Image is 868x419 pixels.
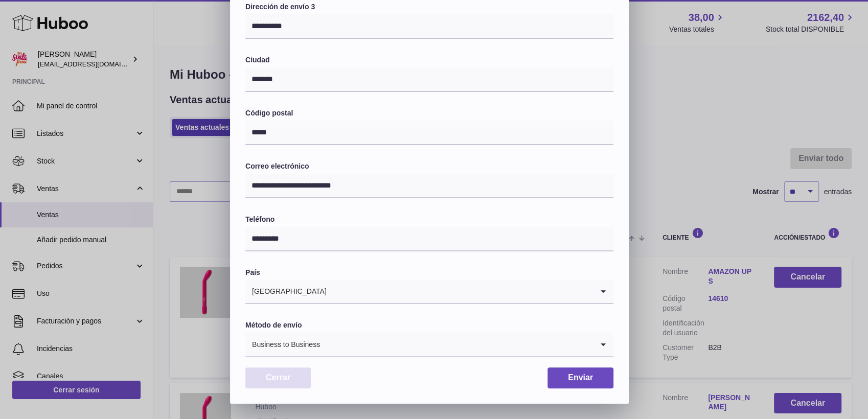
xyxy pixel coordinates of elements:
label: Dirección de envío 3 [245,2,613,12]
label: Ciudad [245,55,613,65]
span: [GEOGRAPHIC_DATA] [245,280,327,303]
label: Código postal [245,108,613,118]
input: Search for option [321,333,593,356]
input: Search for option [327,280,593,303]
label: Correo electrónico [245,161,613,171]
div: Search for option [245,280,613,304]
div: Search for option [245,333,613,357]
button: Cerrar [245,367,311,388]
label: País [245,268,613,277]
span: Business to Business [245,333,321,356]
label: Método de envío [245,320,613,330]
button: Enviar [547,367,613,388]
label: Teléfono [245,215,613,224]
